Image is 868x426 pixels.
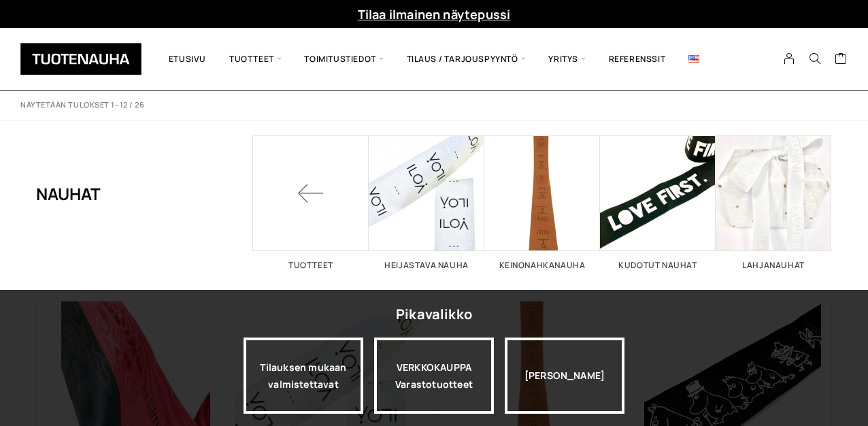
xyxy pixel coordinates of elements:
[374,338,494,414] div: VERKKOKAUPPA Varastotuotteet
[396,302,472,327] div: Pikavalikko
[484,261,600,269] h2: Keinonahkanauha
[20,43,141,75] img: Tuotenauha Oy
[218,38,293,80] span: Tuotteet
[244,338,363,414] a: Tilauksen mukaan valmistettavat
[20,100,144,110] p: Näytetään tulokset 1–12 / 26
[293,38,395,80] span: Toimitustiedot
[600,135,716,269] a: Visit product category Kudotut nauhat
[157,38,218,80] a: Etusivu
[369,261,484,269] h2: Heijastava nauha
[253,135,369,269] a: Tuotteet
[716,261,831,269] h2: Lahjanauhat
[253,261,369,269] h2: Tuotteet
[537,38,597,80] span: Yritys
[395,38,537,80] span: Tilaus / Tarjouspyyntö
[369,135,484,269] a: Visit product category Heijastava nauha
[484,135,600,269] a: Visit product category Keinonahkanauha
[600,261,716,269] h2: Kudotut nauhat
[688,55,699,63] img: English
[776,52,803,65] a: My Account
[358,6,511,22] a: Tilaa ilmainen näytepussi
[36,135,101,251] h1: Nauhat
[802,52,828,65] button: Search
[716,135,831,269] a: Visit product category Lahjanauhat
[505,338,624,414] div: [PERSON_NAME]
[835,52,848,68] a: Cart
[374,338,494,414] a: VERKKOKAUPPAVarastotuotteet
[597,38,678,80] a: Referenssit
